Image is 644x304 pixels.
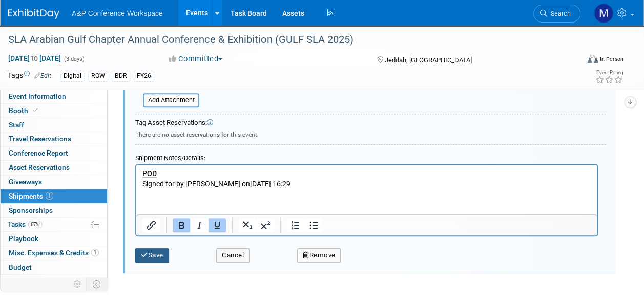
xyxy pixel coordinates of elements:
button: Committed [165,54,226,64]
a: Misc. Expenses & Credits1 [1,246,107,260]
img: Format-Inperson.png [588,55,598,63]
button: Numbered list [287,218,304,232]
a: Sponsorships [1,204,107,218]
button: Italic [191,218,208,232]
button: Underline [209,218,226,232]
span: [DATE] [DATE] [8,54,61,63]
span: (3 days) [63,56,85,62]
a: ROI, Objectives & ROO [1,275,107,289]
button: Bold [173,218,190,232]
div: SLA Arabian Gulf Chapter Annual Conference & Exhibition (GULF SLA 2025) [5,31,571,49]
span: A&P Conference Workspace [72,9,163,17]
div: Event Rating [595,70,623,75]
span: Event Information [9,92,66,100]
button: Remove [297,248,341,263]
span: Travel Reservations [9,135,71,143]
button: Subscript [239,218,256,232]
span: Conference Report [9,149,68,157]
a: Budget [1,260,107,274]
a: Asset Reservations [1,161,107,175]
a: Edit [34,72,51,79]
button: Insert/edit link [142,218,160,232]
span: 1 [46,192,53,200]
iframe: Rich Text Area [136,165,597,214]
span: Asset Reservations [9,163,70,171]
div: There are no asset reservations for this event. [135,128,606,139]
span: 1 [91,249,99,256]
span: Shipments [9,192,53,200]
a: Giveaways [1,175,107,189]
button: Bullet list [305,218,322,232]
td: Toggle Event Tabs [87,277,108,291]
a: Conference Report [1,146,107,160]
div: ROW [88,71,108,81]
span: Budget [9,263,32,271]
img: ExhibitDay [8,9,59,19]
a: Playbook [1,232,107,246]
span: 67% [28,221,42,228]
span: Tasks [8,220,42,228]
div: In-Person [599,55,624,63]
a: Travel Reservations [1,132,107,146]
span: ROI, Objectives & ROO [9,277,77,286]
span: Search [547,10,571,17]
span: to [30,54,39,62]
td: Personalize Event Tab Strip [69,277,87,291]
span: Booth [9,106,40,115]
i: Booth reservation complete [33,107,38,113]
div: Event Format [534,53,624,69]
a: Event Information [1,90,107,103]
div: Digital [60,71,85,81]
span: Sponsorships [9,206,53,214]
a: Tasks67% [1,218,107,231]
div: FY26 [134,71,154,81]
a: Search [533,5,580,23]
img: Matt Hambridge [594,4,613,23]
span: Giveaways [9,178,42,186]
span: Misc. Expenses & Credits [9,249,99,257]
button: Cancel [216,248,250,263]
div: BDR [112,71,130,81]
button: Save [135,248,169,263]
div: Shipment Notes/Details: [135,149,598,164]
div: Tag Asset Reservations: [135,118,606,128]
span: Staff [9,121,24,129]
a: Shipments1 [1,189,107,203]
td: Tags [8,70,51,82]
span: Jeddah, [GEOGRAPHIC_DATA] [385,56,472,64]
a: Staff [1,118,107,132]
span: Playbook [9,234,38,243]
button: Superscript [257,218,274,232]
a: Booth [1,104,107,118]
